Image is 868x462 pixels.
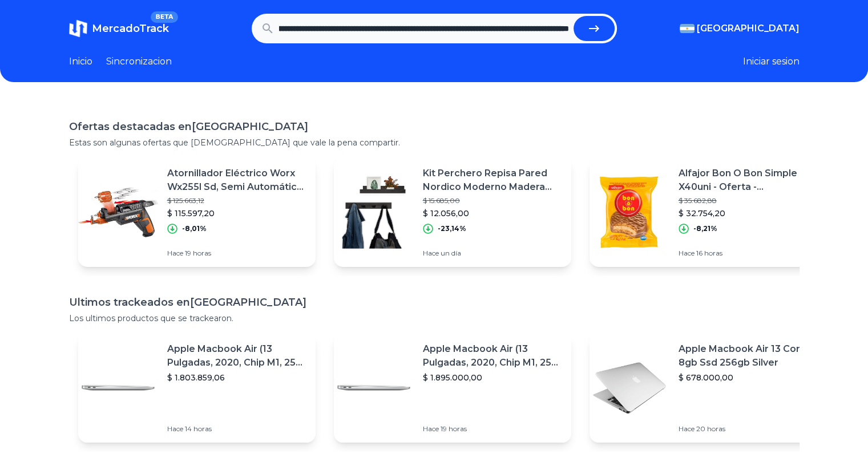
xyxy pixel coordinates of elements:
a: Featured imageApple Macbook Air (13 Pulgadas, 2020, Chip M1, 256 Gb De Ssd, 8 Gb De Ram) - Plata$... [78,333,316,443]
p: $ 678.000,00 [679,372,818,383]
img: Featured image [334,348,414,428]
p: $ 115.597,20 [167,208,306,219]
p: Hace 19 horas [423,424,562,433]
p: $ 32.754,20 [679,208,818,219]
p: Hace 19 horas [167,249,306,258]
img: Featured image [590,172,669,252]
img: Featured image [78,348,158,428]
p: Hace 20 horas [679,424,818,433]
p: Los ultimos productos que se trackearon. [69,313,800,324]
span: MercadoTrack [92,22,169,35]
p: $ 1.895.000,00 [423,372,562,383]
img: Featured image [334,172,414,252]
p: Alfajor Bon O Bon Simple X40uni - Oferta - Kioscofull7x24 [679,167,818,194]
p: $ 12.056,00 [423,208,562,219]
a: Sincronizacion [106,55,172,68]
p: $ 15.685,00 [423,196,562,205]
img: MercadoTrack [69,19,87,38]
h1: Ultimos trackeados en [GEOGRAPHIC_DATA] [69,294,800,310]
a: Featured imageAtornillador Eléctrico Worx Wx255l Sd, Semi Automático, 4v$ 125.663,12$ 115.597,20-... [78,157,316,267]
p: -8,01% [182,224,207,233]
p: $ 1.803.859,06 [167,372,306,383]
p: $ 35.682,88 [679,196,818,205]
p: Apple Macbook Air (13 Pulgadas, 2020, Chip M1, 256 Gb De Ssd, 8 Gb De Ram) - Plata [423,342,562,370]
p: Apple Macbook Air 13 Core I5 8gb Ssd 256gb Silver [679,342,818,370]
a: MercadoTrackBETA [69,19,169,38]
h1: Ofertas destacadas en [GEOGRAPHIC_DATA] [69,119,800,135]
img: Featured image [590,348,669,428]
p: -8,21% [693,224,717,233]
a: Featured imageApple Macbook Air 13 Core I5 8gb Ssd 256gb Silver$ 678.000,00Hace 20 horas [590,333,827,443]
a: Featured imageApple Macbook Air (13 Pulgadas, 2020, Chip M1, 256 Gb De Ssd, 8 Gb De Ram) - Plata$... [334,333,571,443]
p: -23,14% [438,224,466,233]
p: Estas son algunas ofertas que [DEMOGRAPHIC_DATA] que vale la pena compartir. [69,137,800,148]
a: Inicio [69,55,92,68]
p: Apple Macbook Air (13 Pulgadas, 2020, Chip M1, 256 Gb De Ssd, 8 Gb De Ram) - Plata [167,342,306,370]
p: Atornillador Eléctrico Worx Wx255l Sd, Semi Automático, 4v [167,167,306,194]
span: [GEOGRAPHIC_DATA] [697,22,800,35]
p: Kit Perchero Repisa Pared Nordico Moderno Madera Pino 60 Cm [423,167,562,194]
p: Hace 16 horas [679,249,818,258]
button: Iniciar sesion [743,55,800,68]
p: Hace 14 horas [167,424,306,433]
img: Featured image [78,172,158,252]
p: Hace un día [423,249,562,258]
a: Featured imageKit Perchero Repisa Pared Nordico Moderno Madera Pino 60 Cm$ 15.685,00$ 12.056,00-2... [334,157,571,267]
a: Featured imageAlfajor Bon O Bon Simple X40uni - Oferta - Kioscofull7x24$ 35.682,88$ 32.754,20-8,2... [590,157,827,267]
img: Argentina [680,24,695,33]
p: $ 125.663,12 [167,196,306,205]
span: BETA [151,11,177,23]
button: [GEOGRAPHIC_DATA] [680,22,800,35]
